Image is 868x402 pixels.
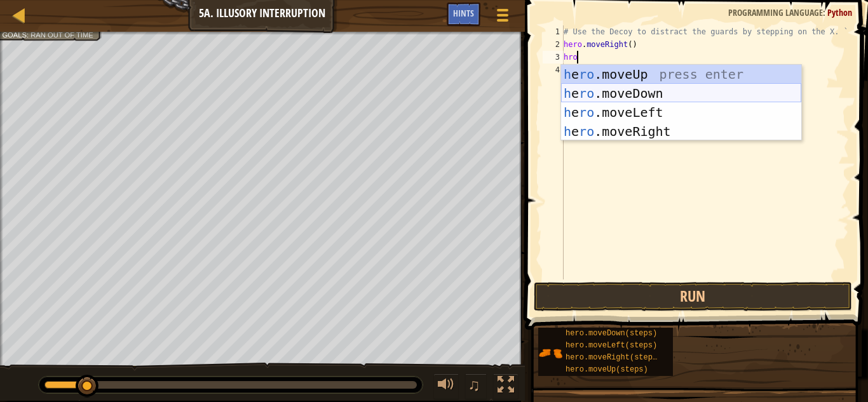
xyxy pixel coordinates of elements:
[827,6,852,18] span: Python
[433,373,459,399] button: Adjust volume
[543,51,564,64] div: 3
[534,282,852,311] button: Run
[566,365,648,374] span: hero.moveUp(steps)
[487,3,519,32] button: Show game menu
[823,6,827,18] span: :
[493,373,519,399] button: Toggle fullscreen
[543,25,564,38] div: 1
[453,7,474,19] span: Hints
[543,38,564,51] div: 2
[468,375,480,394] span: ♫
[566,329,657,338] span: hero.moveDown(steps)
[465,373,487,399] button: ♫
[728,6,823,18] span: Programming language
[543,64,564,76] div: 4
[538,341,562,365] img: portrait.png
[566,353,661,362] span: hero.moveRight(steps)
[566,341,657,350] span: hero.moveLeft(steps)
